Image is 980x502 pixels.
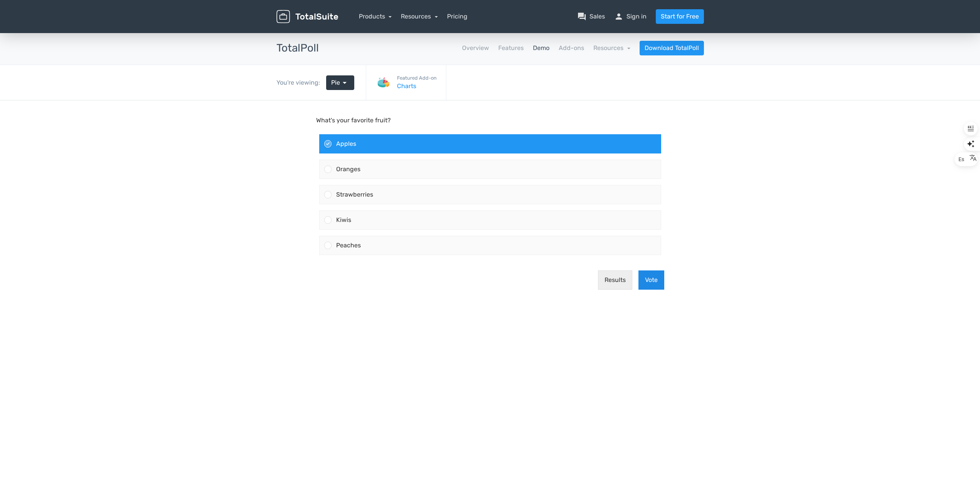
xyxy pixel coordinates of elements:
span: question_answer [577,12,586,21]
a: question_answerSales [577,12,605,21]
button: Results [598,170,632,189]
a: Pricing [447,12,467,21]
a: Demo [533,43,549,53]
a: Add-ons [559,43,584,53]
a: Resources [401,13,438,20]
span: Apples [336,40,356,47]
a: Overview [462,43,489,53]
a: Products [359,13,392,20]
a: Charts [397,82,437,91]
a: Resources [593,44,630,52]
span: Kiwis [336,116,351,123]
a: Features [498,43,524,53]
img: Charts [375,75,391,90]
a: Download TotalPoll [640,41,704,55]
button: Vote [638,170,664,189]
a: Pie arrow_drop_down [326,75,354,90]
span: person [614,12,623,21]
span: Oranges [336,65,360,72]
div: You're viewing: [276,78,326,87]
span: Strawberries [336,90,373,98]
img: TotalSuite for WordPress [276,10,338,23]
span: Peaches [336,141,361,148]
p: What's your favorite fruit? [316,15,664,25]
a: Start for Free [656,9,704,24]
span: Pie [331,78,340,87]
h3: TotalPoll [276,42,319,54]
a: personSign in [614,12,647,21]
small: Featured Add-on [397,74,437,82]
span: arrow_drop_down [340,78,349,87]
